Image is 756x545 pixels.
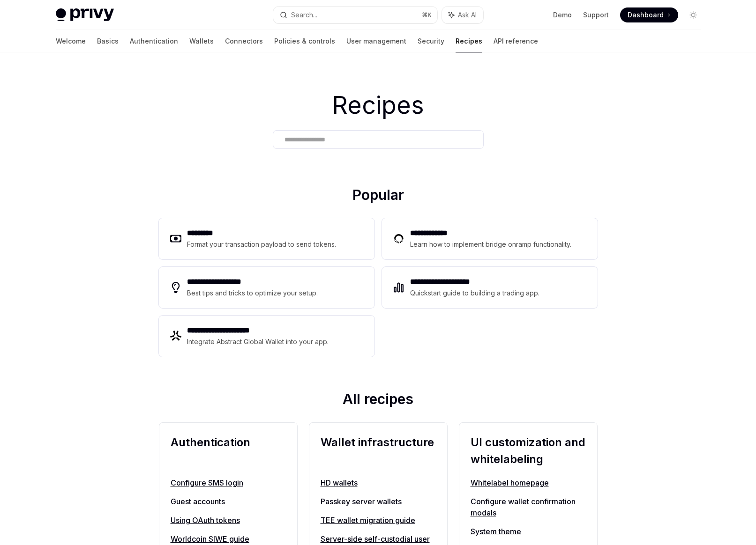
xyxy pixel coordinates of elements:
a: **** ****Format your transaction payload to send tokens. [159,218,374,259]
h2: Authentication [171,434,286,468]
a: System theme [471,526,586,537]
a: HD wallets [321,477,436,488]
span: ⌘ K [422,11,432,19]
a: Dashboard [620,7,678,22]
a: Connectors [225,30,263,52]
a: API reference [494,30,538,52]
img: light logo [56,8,114,22]
a: Wallets [189,30,214,52]
button: Ask AI [442,7,483,23]
a: Configure SMS login [171,477,286,488]
a: **** **** ***Learn how to implement bridge onramp functionality. [382,218,598,259]
a: Basics [97,30,119,52]
a: Welcome [56,30,86,52]
h2: Popular [159,186,598,207]
h2: UI customization and whitelabeling [471,434,586,468]
div: Best tips and tricks to optimize your setup. [187,287,318,299]
button: Search...⌘K [273,7,437,23]
a: Passkey server wallets [321,496,436,507]
a: TEE wallet migration guide [321,515,436,526]
a: Configure wallet confirmation modals [471,496,586,518]
span: Ask AI [458,10,477,20]
a: Support [583,10,609,20]
div: Integrate Abstract Global Wallet into your app. [187,336,329,347]
a: Guest accounts [171,496,286,507]
a: Demo [553,10,572,20]
div: Quickstart guide to building a trading app. [410,287,539,299]
a: Authentication [130,30,178,52]
h2: Wallet infrastructure [321,434,436,468]
div: Format your transaction payload to send tokens. [187,239,336,250]
a: Using OAuth tokens [171,515,286,526]
a: Policies & controls [274,30,335,52]
a: User management [346,30,406,52]
span: Dashboard [628,10,664,20]
a: Security [418,30,444,52]
div: Search... [291,9,317,21]
div: Learn how to implement bridge onramp functionality. [410,239,571,250]
a: Recipes [456,30,482,52]
a: Worldcoin SIWE guide [171,533,286,545]
button: Toggle dark mode [686,7,701,22]
a: Whitelabel homepage [471,477,586,488]
h2: All recipes [159,390,598,411]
